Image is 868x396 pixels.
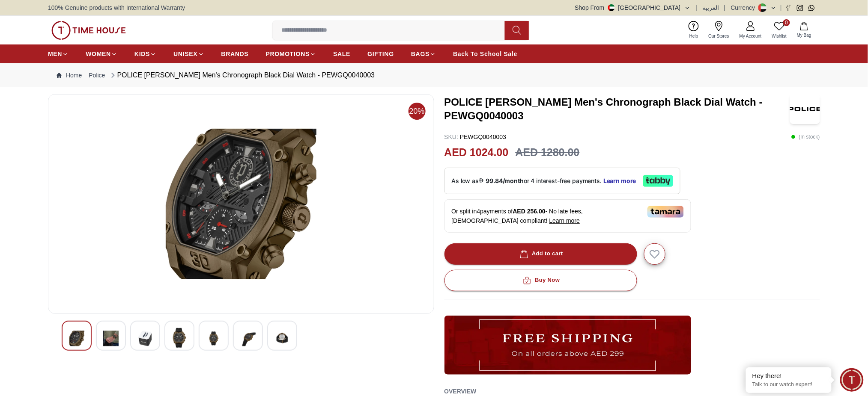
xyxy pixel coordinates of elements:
p: ( In stock ) [791,133,820,141]
img: POLICE NORWOOD Men's Chronograph Black Dial Watch - PEWGQ0040003 [240,328,256,349]
a: BAGS [411,46,436,62]
nav: Breadcrumb [48,63,820,87]
button: My Bag [792,20,817,40]
img: POLICE NORWOOD Men's Chronograph Black Dial Watch - PEWGQ0040003 [274,328,290,349]
span: | [724,3,726,12]
span: SKU : [444,133,459,140]
img: ... [51,21,126,40]
h3: POLICE [PERSON_NAME] Men's Chronograph Black Dial Watch - PEWGQ0040003 [444,95,789,123]
a: UNISEX [173,46,204,62]
a: Police [89,71,105,80]
a: Instagram [797,5,803,11]
img: POLICE NORWOOD Men's Chronograph Black Dial Watch - PEWGQ0040003 [172,328,187,348]
span: Our Stores [705,33,733,39]
span: SALE [333,50,350,58]
a: KIDS [134,46,156,62]
span: GIFTING [367,50,394,58]
a: WOMEN [86,46,117,62]
div: POLICE [PERSON_NAME] Men's Chronograph Black Dial Watch - PEWGQ0040003 [109,70,375,80]
span: AED 256.00 [513,208,546,215]
a: Help [684,19,704,41]
img: United Arab Emirates [608,4,615,11]
a: Home [57,71,82,80]
span: My Account [736,33,765,39]
p: PEWGQ0040003 [444,133,507,141]
div: Buy Now [521,275,560,285]
a: BRANDS [221,46,249,62]
span: KIDS [134,50,150,58]
a: Whatsapp [808,5,815,11]
a: 0Wishlist [767,19,792,41]
img: POLICE NORWOOD Men's Chronograph Black Dial Watch - PEWGQ0040003 [69,328,84,349]
div: Add to cart [518,249,563,259]
span: | [696,3,698,12]
div: Chat Widget [840,368,864,392]
a: GIFTING [367,46,394,62]
img: POLICE NORWOOD Men's Chronograph Black Dial Watch - PEWGQ0040003 [55,101,427,307]
span: PROMOTIONS [266,50,310,58]
span: Help [686,33,702,39]
button: Buy Now [444,270,637,291]
span: MEN [48,50,62,58]
button: Shop From[GEOGRAPHIC_DATA] [575,3,691,12]
button: العربية [702,3,719,12]
img: POLICE NORWOOD Men's Chronograph Black Dial Watch - PEWGQ0040003 [103,328,119,349]
span: 0 [783,19,790,26]
span: WOMEN [86,50,111,58]
span: Learn more [549,217,580,224]
span: 20% [409,103,426,120]
button: Add to cart [444,243,637,265]
span: UNISEX [173,50,197,58]
img: POLICE NORWOOD Men's Chronograph Black Dial Watch - PEWGQ0040003 [206,328,221,349]
img: ... [444,316,691,375]
img: POLICE NORWOOD Men's Chronograph Black Dial Watch - PEWGQ0040003 [790,94,820,124]
img: POLICE NORWOOD Men's Chronograph Black Dial Watch - PEWGQ0040003 [137,328,153,349]
p: Talk to our watch expert! [752,381,825,388]
img: Tamara [647,206,684,218]
span: 100% Genuine products with International Warranty [48,3,185,12]
span: BRANDS [221,50,249,58]
a: Our Stores [704,19,734,41]
a: Back To School Sale [453,46,517,62]
a: Facebook [785,5,792,11]
span: Back To School Sale [453,50,517,58]
a: MEN [48,46,69,62]
h2: AED 1024.00 [444,145,509,161]
span: | [780,3,782,12]
span: Wishlist [769,33,790,39]
a: SALE [333,46,350,62]
h3: AED 1280.00 [516,145,580,161]
a: PROMOTIONS [266,46,316,62]
div: Currency [731,3,759,12]
span: My Bag [793,32,815,38]
div: Hey there! [752,372,825,380]
span: BAGS [411,50,430,58]
div: Or split in 4 payments of - No late fees, [DEMOGRAPHIC_DATA] compliant! [444,199,691,233]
